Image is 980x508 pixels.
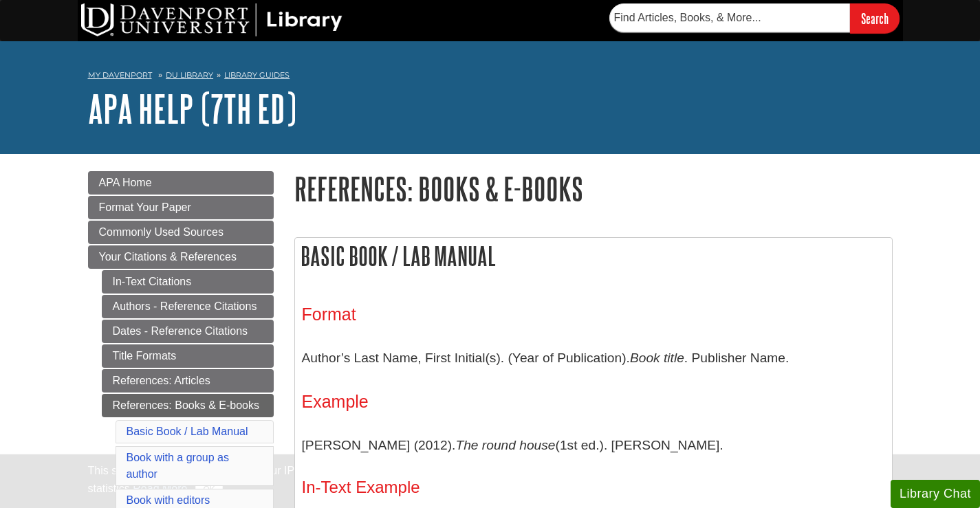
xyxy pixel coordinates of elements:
p: Author’s Last Name, First Initial(s). (Year of Publication). . Publisher Name. [302,338,885,378]
a: Your Citations & References [88,245,274,269]
a: Title Formats [102,344,274,368]
span: APA Home [99,177,152,188]
a: Book with a group as author [127,452,229,480]
i: The round house [455,438,555,452]
a: Format Your Paper [88,196,274,219]
a: In-Text Citations [102,270,274,294]
span: Format Your Paper [99,201,191,213]
h4: In-Text Example [302,478,885,496]
a: References: Books & E-books [102,394,274,417]
h2: Basic Book / Lab Manual [295,238,892,274]
i: Book title [630,351,684,365]
input: Find Articles, Books, & More... [609,3,850,32]
a: Book with editors [127,494,210,506]
a: Commonly Used Sources [88,221,274,244]
a: References: Articles [102,369,274,393]
span: Commonly Used Sources [99,226,224,238]
a: Dates - Reference Citations [102,320,274,343]
form: Searches DU Library's articles, books, and more [609,3,900,33]
h3: Example [302,392,885,412]
a: Library Guides [224,70,290,80]
span: Your Citations & References [99,251,237,263]
p: [PERSON_NAME] (2012). (1st ed.). [PERSON_NAME]. [302,426,885,465]
h1: References: Books & E-books [294,171,893,206]
button: Library Chat [891,480,980,508]
img: DU Library [81,3,342,36]
a: APA Home [88,171,274,195]
a: Authors - Reference Citations [102,295,274,318]
a: DU Library [166,70,213,80]
nav: breadcrumb [88,66,893,88]
a: My Davenport [88,69,152,81]
input: Search [850,3,900,33]
h3: Format [302,305,885,324]
a: APA Help (7th Ed) [88,87,296,130]
a: Basic Book / Lab Manual [127,426,248,437]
